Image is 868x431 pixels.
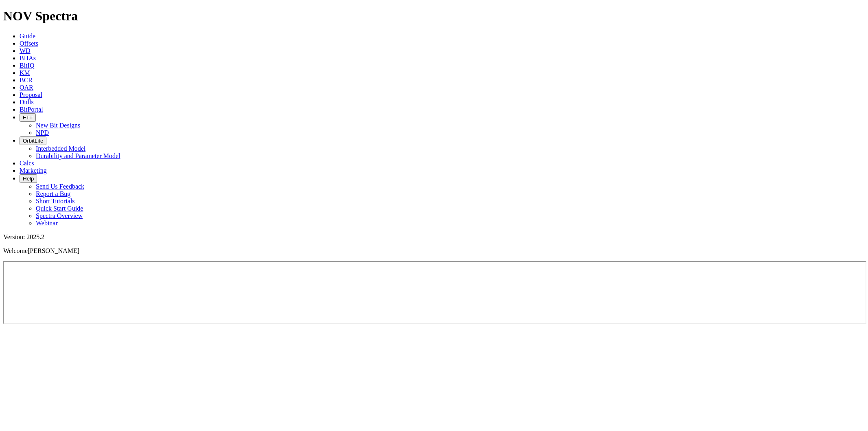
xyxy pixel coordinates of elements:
p: Welcome [3,247,865,255]
a: Proposal [20,91,42,98]
button: OrbitLite [20,136,46,145]
a: BitIQ [20,62,34,69]
a: Marketing [20,167,47,174]
a: Calcs [20,160,34,167]
a: WD [20,47,31,54]
a: New Bit Designs [36,122,80,129]
button: Help [20,174,37,183]
a: Webinar [36,220,58,226]
a: BitPortal [20,106,43,113]
button: FTT [20,113,36,122]
a: Spectra Overview [36,212,83,219]
span: [PERSON_NAME] [28,247,79,254]
a: Short Tutorials [36,198,75,205]
a: Send Us Feedback [36,183,84,190]
span: Help [23,176,34,182]
a: NPD [36,129,49,136]
a: BCR [20,77,33,84]
a: Durability and Parameter Model [36,152,120,159]
a: BHAs [20,55,36,62]
a: Dulls [20,99,34,106]
a: Guide [20,33,35,40]
a: KM [20,69,30,76]
a: Quick Start Guide [36,205,83,212]
a: OAR [20,84,33,91]
h1: NOV Spectra [3,9,865,24]
a: Report a Bug [36,190,70,197]
a: Interbedded Model [36,145,85,152]
div: Version: 2025.2 [3,233,865,241]
span: FTT [23,114,33,121]
span: OrbitLite [23,138,43,144]
a: Offsets [20,40,38,47]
